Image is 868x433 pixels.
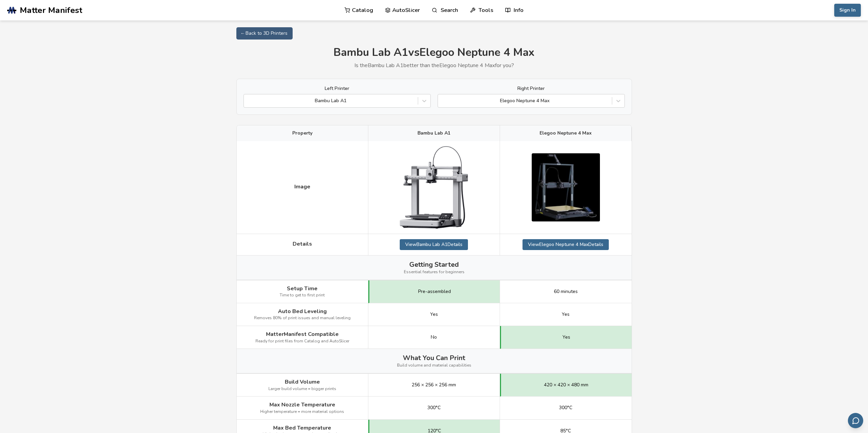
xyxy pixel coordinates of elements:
[285,379,320,385] span: Build Volume
[441,98,443,104] input: Elegoo Neptune 4 Max
[438,86,625,91] label: Right Printer
[417,130,451,136] span: Bambu Lab A1
[244,86,431,91] label: Left Printer
[532,153,600,221] img: Elegoo Neptune 4 Max
[559,405,572,411] span: 300°C
[834,4,861,17] button: Sign In
[430,312,438,317] span: Yes
[294,184,310,190] span: Image
[268,387,336,391] span: Larger build volume = bigger prints
[247,98,249,104] input: Bambu Lab A1
[280,293,325,298] span: Time to get to first print
[293,241,312,247] span: Details
[236,27,293,40] a: ← Back to 3D Printers
[266,331,339,337] span: MatterManifest Compatible
[273,425,331,431] span: Max Bed Temperature
[523,239,609,250] a: ViewElegoo Neptune 4 MaxDetails
[409,261,459,268] span: Getting Started
[403,354,465,362] span: What You Can Print
[540,130,592,136] span: Elegoo Neptune 4 Max
[400,146,468,228] img: Bambu Lab A1
[292,130,312,136] span: Property
[427,405,441,411] span: 300°C
[254,316,351,321] span: Removes 80% of print issues and manual leveling
[278,308,327,314] span: Auto Bed Leveling
[260,409,344,414] span: Higher temperature = more material options
[848,413,863,428] button: Send feedback via email
[431,335,437,340] span: No
[255,339,349,344] span: Ready for print files from Catalog and AutoSlicer
[544,382,588,388] span: 420 × 420 × 480 mm
[562,335,570,340] span: Yes
[20,5,82,15] span: Matter Manifest
[236,62,632,68] p: Is the Bambu Lab A1 better than the Elegoo Neptune 4 Max for you?
[404,270,465,275] span: Essential features for beginners
[562,312,570,317] span: Yes
[400,239,468,250] a: ViewBambu Lab A1Details
[397,363,471,368] span: Build volume and material capabilities
[269,402,335,408] span: Max Nozzle Temperature
[287,285,318,292] span: Setup Time
[418,289,451,294] span: Pre-assembled
[236,46,632,59] h1: Bambu Lab A1 vs Elegoo Neptune 4 Max
[412,382,456,388] span: 256 × 256 × 256 mm
[554,289,578,294] span: 60 minutes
